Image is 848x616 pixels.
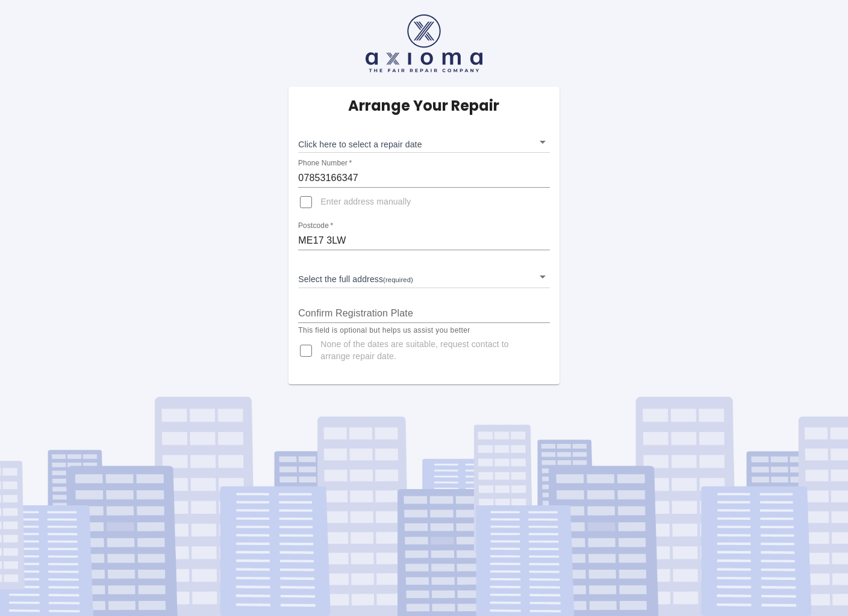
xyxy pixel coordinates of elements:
p: This field is optional but helps us assist you better [298,325,549,337]
img: axioma [366,14,482,72]
span: Enter address manually [320,196,411,208]
label: Phone Number [298,158,352,168]
span: None of the dates are suitable, request contact to arrange repair date. [320,339,540,363]
h5: Arrange Your Repair [348,96,499,115]
label: Postcode [298,221,333,231]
